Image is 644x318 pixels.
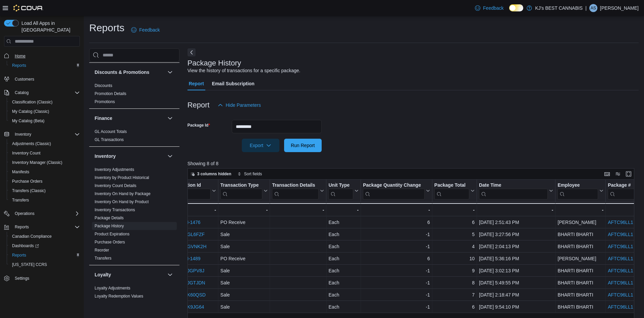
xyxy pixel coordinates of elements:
a: My Catalog (Beta) [9,117,47,125]
span: Inventory On Hand by Product [95,199,149,205]
button: Operations [12,210,37,218]
button: Sort fields [235,170,265,178]
button: Inventory [1,130,83,139]
button: Display options [614,170,622,178]
button: My Catalog (Classic) [7,107,83,116]
a: Inventory Manager (Classic) [9,158,65,167]
button: Reports [12,223,32,231]
a: Feedback [472,1,506,15]
a: Settings [12,274,32,282]
a: INCJN1-GVNK2H [169,244,206,249]
div: [DATE] 3:27:56 PM [479,231,553,239]
div: Each [328,219,359,227]
span: Washington CCRS [9,261,80,269]
span: Reports [9,61,80,70]
div: Package # [608,182,638,189]
a: Reorder [95,248,109,253]
a: AFTC96LL1 [608,280,633,286]
button: Discounts & Promotions [166,68,174,76]
span: Manifests [9,168,80,176]
button: Classification (Classic) [7,97,83,107]
span: Inventory Manager (Classic) [9,158,80,167]
button: Adjustments (Classic) [7,139,83,148]
a: INCJN1-JGTJDN [169,280,205,286]
div: Finance [89,128,179,146]
div: [PERSON_NAME] [557,255,603,263]
a: Inventory Count [9,149,43,157]
a: Adjustments (Classic) [9,140,54,148]
h3: Discounts & Promotions [95,69,149,76]
span: Inventory Manager (Classic) [12,160,62,165]
span: Purchase Orders [9,177,80,185]
button: Inventory [95,153,165,160]
div: Inventory [89,166,179,265]
h3: Report [187,101,210,109]
div: Sale [220,291,268,299]
a: Inventory On Hand by Package [95,191,151,196]
a: PO5TKM-1489 [169,256,200,262]
button: Inventory Count [7,148,83,158]
input: Dark Mode [509,4,523,11]
div: [DATE] 5:36:16 PM [479,255,553,263]
div: Loyalty [89,284,179,303]
div: Transaction Details [272,182,319,199]
a: Dashboards [9,242,42,250]
div: Package Total [434,182,469,199]
div: - [557,206,603,214]
span: Report [189,77,204,90]
span: Inventory [12,130,80,138]
span: Classification (Classic) [9,98,80,106]
span: Transfers [12,197,29,203]
div: Each [328,243,359,251]
a: Purchase Orders [9,177,45,185]
p: KJ's BEST CANNABIS [535,4,583,12]
div: 5 [434,231,475,239]
button: Transfers (Classic) [7,186,83,195]
div: Employee [557,182,598,189]
div: - [272,206,324,214]
span: GL Account Totals [95,129,127,134]
p: Showing 8 of 8 [187,160,639,167]
button: Package # [608,182,643,199]
span: Promotion Details [95,91,126,96]
span: Manifests [12,169,29,175]
button: Run Report [284,139,322,152]
div: - [220,206,268,214]
div: Transaction Type [220,182,262,199]
span: Feedback [483,5,503,11]
span: GL Transactions [95,137,124,142]
div: 4 [434,243,475,251]
a: Purchase Orders [95,240,125,244]
button: Package Total [434,182,475,199]
button: Enter fullscreen [625,170,633,178]
a: Manifests [9,168,32,176]
button: Inventory [166,152,174,160]
button: Export [242,139,279,152]
button: Discounts & Promotions [95,69,165,76]
span: Loyalty Redemption Values [95,293,143,299]
div: Sale [220,243,268,251]
span: Package History [95,223,124,229]
button: Settings [1,273,83,283]
h3: Finance [95,115,112,122]
a: PO5TKM-1476 [169,220,200,225]
span: Reports [12,223,80,231]
a: Home [12,52,28,60]
div: Sale [220,279,268,287]
div: Transaction Id URL [169,182,211,199]
label: Package Id [187,123,210,128]
span: My Catalog (Classic) [9,107,80,116]
a: AFTC96LL1 [608,232,633,237]
button: My Catalog (Beta) [7,116,83,126]
div: 6 [434,303,475,311]
span: Reports [12,63,26,68]
div: 6 [363,255,430,263]
nav: Complex example [4,48,80,301]
button: Operations [1,209,83,218]
a: Reports [9,251,29,259]
button: Purchase Orders [7,177,83,186]
h3: Inventory [95,153,116,160]
div: PO Receive [220,219,268,227]
a: AFTC96LL1 [608,292,633,298]
a: Feedback [128,23,162,37]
